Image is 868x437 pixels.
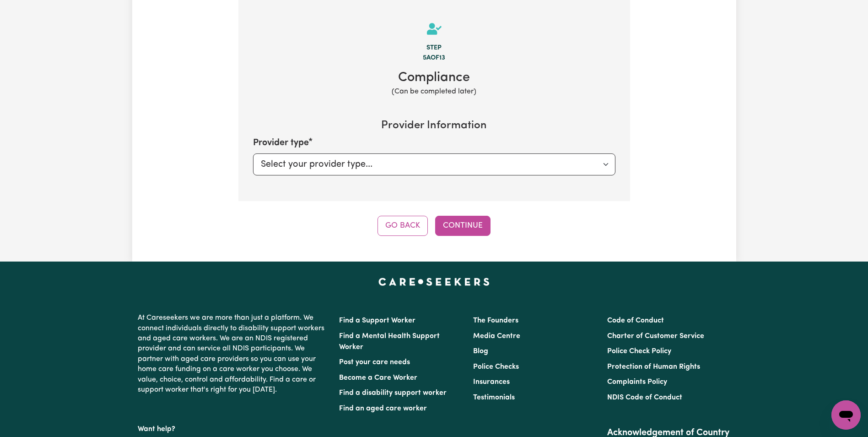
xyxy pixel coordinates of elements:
p: At Careseekers we are more than just a platform. We connect individuals directly to disability su... [138,309,328,399]
iframe: Button to launch messaging window [831,400,861,430]
a: Police Checks [473,363,519,371]
div: (Can be completed later) [253,86,615,97]
a: Insurances [473,378,510,386]
button: Continue [435,216,491,236]
a: Find an aged care worker [339,405,427,412]
label: Provider type [253,136,309,150]
a: Charter of Customer Service [607,333,704,340]
a: Blog [473,348,488,355]
h4: Provider Information [253,119,615,132]
a: The Founders [473,317,518,324]
a: Complaints Policy [607,378,667,386]
a: Post your care needs [339,359,410,366]
a: NDIS Code of Conduct [607,394,682,401]
h2: Compliance [253,70,615,86]
a: Testimonials [473,394,515,401]
a: Media Centre [473,333,520,340]
a: Protection of Human Rights [607,363,700,371]
div: Step [253,43,615,53]
a: Find a Support Worker [339,317,415,324]
a: Become a Care Worker [339,374,417,382]
p: Want help? [138,421,328,434]
a: Find a Mental Health Support Worker [339,333,440,351]
div: 5a of 13 [253,53,615,63]
a: Code of Conduct [607,317,664,324]
a: Find a disability support worker [339,389,447,397]
a: Police Check Policy [607,348,671,355]
a: Careseekers home page [378,278,490,285]
button: Go Back [377,216,428,236]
